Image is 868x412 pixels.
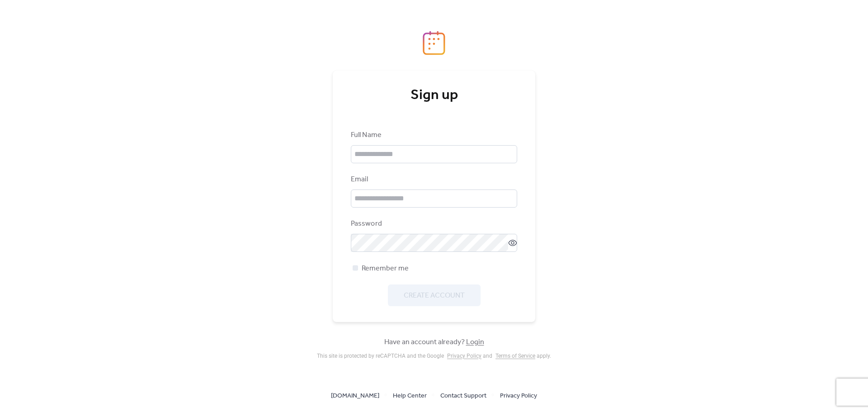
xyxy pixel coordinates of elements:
div: Sign up [351,86,517,104]
span: [DOMAIN_NAME] [331,391,379,402]
a: [DOMAIN_NAME] [331,390,379,401]
img: logo [423,31,445,55]
a: Privacy Policy [500,390,537,401]
a: Help Center [393,390,427,401]
a: Privacy Policy [447,353,481,359]
a: Login [466,335,484,349]
span: Remember me [362,263,409,274]
a: Contact Support [440,390,486,401]
div: Full Name [351,130,515,141]
span: Privacy Policy [500,391,537,402]
div: Email [351,174,515,185]
span: Help Center [393,391,427,402]
div: This site is protected by reCAPTCHA and the Google and apply . [317,353,551,359]
span: Contact Support [440,391,486,402]
div: Password [351,218,515,229]
a: Terms of Service [495,353,535,359]
span: Have an account already? [384,337,484,348]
